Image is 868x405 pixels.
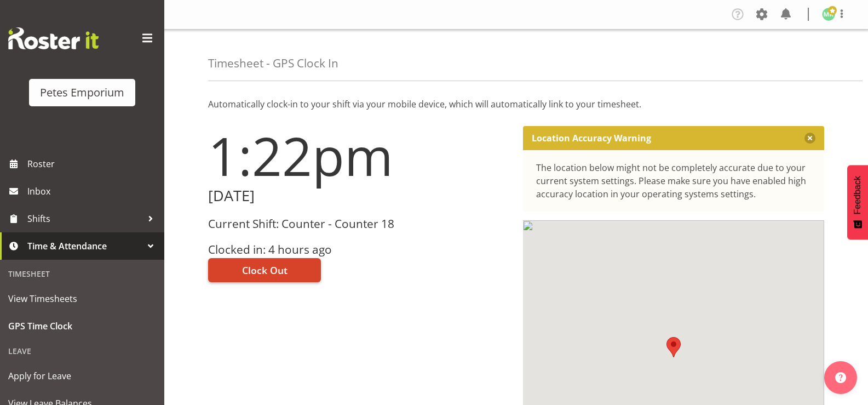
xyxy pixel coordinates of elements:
img: Rosterit website logo [8,27,99,49]
span: GPS Time Clock [8,318,156,334]
span: Clock Out [242,263,288,277]
a: GPS Time Clock [3,312,162,340]
div: Petes Emporium [40,84,124,101]
span: Shifts [27,210,142,227]
button: Clock Out [208,258,321,282]
div: The location below might not be completely accurate due to your current system settings. Please m... [536,161,812,201]
span: Roster [27,156,159,172]
a: View Timesheets [3,285,162,312]
h2: [DATE] [208,187,510,204]
span: Feedback [853,176,863,214]
button: Feedback - Show survey [847,165,868,239]
img: melanie-richardson713.jpg [822,8,835,21]
div: Leave [3,340,162,362]
div: Timesheet [3,263,162,285]
span: Time & Attendance [27,238,142,254]
a: Apply for Leave [3,362,162,390]
span: View Timesheets [8,290,156,307]
h1: 1:22pm [208,126,510,185]
h4: Timesheet - GPS Clock In [208,57,338,70]
span: Apply for Leave [8,368,156,384]
p: Location Accuracy Warning [532,133,651,144]
button: Close message [804,133,815,144]
span: Inbox [27,183,159,199]
p: Automatically clock-in to your shift via your mobile device, which will automatically link to you... [208,98,824,111]
h3: Clocked in: 4 hours ago [208,243,510,256]
h3: Current Shift: Counter - Counter 18 [208,218,510,230]
img: help-xxl-2.png [835,372,846,383]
